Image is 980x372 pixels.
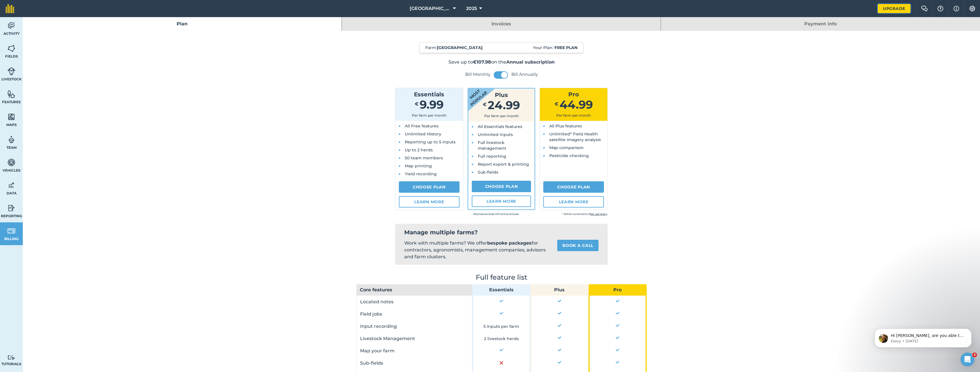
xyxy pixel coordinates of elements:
span: Yield recording [405,171,437,176]
a: Book a call [557,240,599,251]
p: Message from Daisy, sent 4w ago [25,22,98,27]
span: 4 [972,353,977,357]
td: Livestock Management [356,332,473,345]
img: Profile image for Daisy [13,17,22,26]
span: Report export & printing [478,162,529,167]
th: Core features [356,284,473,296]
small: All prices exclude VAT and local taxes. [430,211,519,217]
td: 5 Inputs per farm [472,320,530,332]
img: Yes [498,347,505,353]
span: All Free features [405,123,438,129]
span: Per farm per month [412,113,446,117]
img: svg+xml;base64,PD94bWwgdmVyc2lvbj0iMS4wIiBlbmNvZGluZz0idXRmLTgiPz4KPCEtLSBHZW5lcmF0b3I6IEFkb2JlIE... [7,21,15,30]
iframe: Intercom notifications message [866,317,980,357]
p: Work with multiple farms? We offer for contractors, agronomists, management companies, advisors a... [404,240,548,260]
a: Choose Plan [543,181,604,193]
a: Invoices [342,17,661,31]
span: All Plus features [549,123,582,129]
span: Unlimited inputs [478,132,513,137]
img: svg+xml;base64,PHN2ZyB4bWxucz0iaHR0cDovL3d3dy53My5vcmcvMjAwMC9zdmciIHdpZHRoPSIxNyIgaGVpZ2h0PSIxNy... [954,5,959,12]
span: Your Plan: [533,45,577,50]
td: Sub-fields [356,357,473,369]
h2: Full feature list [356,274,647,281]
img: Yes [614,310,621,316]
span: Per farm per month [484,114,519,118]
span: Per farm per month [556,113,591,117]
p: Hi [PERSON_NAME], are you able to help by writing a review? ⭐️ Thank you for continuing using fie... [25,16,98,22]
span: Reporting up to 5 inputs [405,139,456,145]
strong: €107.98 [473,59,491,65]
div: message notification from Daisy, 4w ago. Hi jonte, are you able to help by writing a review? ⭐️ T... [9,12,105,31]
img: svg+xml;base64,PD94bWwgdmVyc2lvbj0iMS4wIiBlbmNvZGluZz0idXRmLTgiPz4KPCEtLSBHZW5lcmF0b3I6IEFkb2JlIE... [7,67,15,76]
img: svg+xml;base64,PHN2ZyB4bWxucz0iaHR0cDovL3d3dy53My5vcmcvMjAwMC9zdmciIHdpZHRoPSI1NiIgaGVpZ2h0PSI2MC... [7,113,15,121]
img: fieldmargin Logo [6,4,14,13]
span: Up to 2 herds [405,147,433,153]
img: svg+xml;base64,PD94bWwgdmVyc2lvbj0iMS4wIiBlbmNvZGluZz0idXRmLTgiPz4KPCEtLSBHZW5lcmF0b3I6IEFkb2JlIE... [7,181,15,190]
span: 9.99 [420,97,444,111]
td: Field jobs [356,308,473,320]
strong: Free plan [554,45,577,50]
span: € [415,101,418,107]
img: Yes [614,347,621,353]
span: Farm : [425,45,483,50]
h2: Manage multiple farms? [404,228,599,236]
strong: Annual subscription [506,59,555,65]
strong: Most popular [451,72,498,115]
label: Bill Annually [511,72,538,77]
span: Unlimited* Field Health satellite imagery analysis [549,131,601,142]
span: [GEOGRAPHIC_DATA] [410,5,451,12]
a: fair use policy [590,212,607,216]
span: Pesticide checking [549,153,589,158]
small: * Within constraints of . [519,211,608,217]
span: Full reporting [478,154,506,159]
td: 2 livestock herds [472,332,530,345]
span: Plus [495,92,508,98]
a: Plan [23,17,342,31]
img: Yes [556,322,563,328]
img: Yes [556,310,563,316]
span: All Essentials features [478,124,522,129]
span: Sub-fields [478,170,498,175]
a: Choose Plan [472,181,531,192]
span: Essentials [414,91,444,98]
strong: bespoke packages [487,240,532,246]
td: Located notes [356,296,473,308]
a: Learn more [543,196,604,208]
img: Yes [498,310,505,316]
img: Two speech bubbles overlapping with the left bubble in the forefront [921,6,928,11]
p: Save up to on the [356,59,647,66]
span: 24.99 [488,98,520,112]
td: Input recording [356,320,473,332]
a: Choose Plan [399,181,460,193]
span: Pro [568,91,579,98]
span: Map printing [405,163,432,168]
img: Yes [556,298,563,304]
img: Yes [498,298,505,304]
span: € [555,101,558,107]
a: Learn more [399,196,460,208]
img: svg+xml;base64,PD94bWwgdmVyc2lvbj0iMS4wIiBlbmNvZGluZz0idXRmLTgiPz4KPCEtLSBHZW5lcmF0b3I6IEFkb2JlIE... [7,227,15,235]
img: Yes [614,359,621,365]
img: Yes [556,359,563,365]
td: Map your farm [356,345,473,357]
span: € [483,102,487,107]
img: Yes [614,322,621,328]
span: 50 team members [405,155,443,160]
span: 44.99 [560,97,593,111]
span: Unlimited History [405,131,441,137]
img: A cog icon [969,6,976,11]
img: Yes [556,347,563,353]
span: Full livestock management [478,140,506,151]
img: Yes [556,335,563,340]
th: Pro [589,284,647,296]
a: Payment info [661,17,980,31]
label: Bill Monthly [465,72,490,77]
img: No [500,361,503,365]
iframe: Intercom live chat [961,353,974,366]
img: A question mark icon [937,6,944,11]
span: Map comparison [549,145,584,150]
